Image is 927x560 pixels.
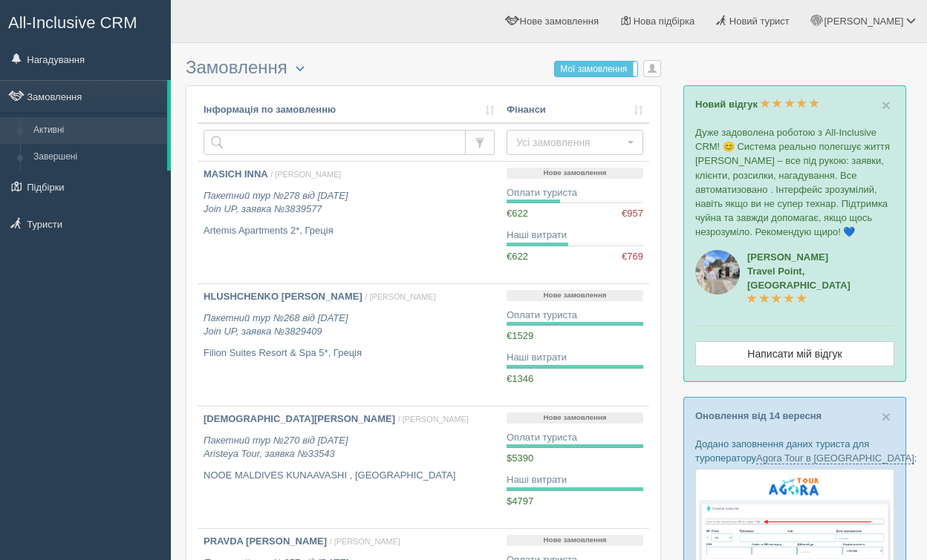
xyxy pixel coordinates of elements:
[634,16,695,27] span: Нова підбірка
[507,168,643,179] p: Нове замовлення
[204,291,362,302] b: HLUSHCHENKO [PERSON_NAME]
[270,170,341,179] span: / [PERSON_NAME]
[507,186,643,200] div: Оплати туриста
[1,1,170,42] a: All-Inclusive CRM
[204,190,348,215] i: Пакетний тур №278 від [DATE] Join UP, заявка №3839577
[507,373,533,384] span: €1346
[507,431,643,445] div: Оплати туриста
[204,168,268,179] b: MASICH INNA
[882,97,891,113] button: Close
[507,208,528,219] span: €622
[204,103,495,117] a: Інформація по замовленню
[622,207,643,221] span: €957
[204,469,495,483] p: NOOE MALDIVES KUNAAVASHI , [GEOGRAPHIC_DATA]
[204,536,327,547] b: PRAVDA [PERSON_NAME]
[204,224,495,238] p: Artemis Apartments 2*, Греція
[204,413,395,424] b: [DEMOGRAPHIC_DATA][PERSON_NAME]
[204,346,495,360] p: Filion Suites Resort & Spa 5*, Греція
[695,437,894,465] p: Додано заповнення даних туриста для туроператору :
[756,452,914,464] a: Agora Tour в [GEOGRAPHIC_DATA]
[507,290,643,301] p: Нове замовлення
[507,309,643,323] div: Оплати туриста
[27,144,167,171] a: Завершені
[204,130,466,155] input: Пошук за номером замовлення, ПІБ або паспортом туриста
[507,535,643,546] p: Нове замовлення
[507,103,643,117] a: Фінанси
[198,284,501,406] a: HLUSHCHENKO [PERSON_NAME] / [PERSON_NAME] Пакетний тур №268 від [DATE]Join UP, заявка №3829409 Fi...
[520,16,599,27] span: Нове замовлення
[555,62,637,76] label: Мої замовлення
[747,251,850,305] a: [PERSON_NAME]Travel Point, [GEOGRAPHIC_DATA]
[365,292,435,301] span: / [PERSON_NAME]
[330,537,400,546] span: / [PERSON_NAME]
[27,117,167,144] a: Активні
[695,410,822,421] a: Оновлення від 14 вересня
[507,330,533,341] span: €1529
[695,99,819,110] a: Новий відгук
[729,16,790,27] span: Новий турист
[186,58,661,78] h3: Замовлення
[198,406,501,528] a: [DEMOGRAPHIC_DATA][PERSON_NAME] / [PERSON_NAME] Пакетний тур №270 від [DATE]Aristeya Tour, заявка...
[204,435,348,460] i: Пакетний тур №270 від [DATE] Aristeya Tour, заявка №33543
[507,228,643,243] div: Наші витрати
[8,13,137,32] span: All-Inclusive CRM
[204,312,348,337] i: Пакетний тур №268 від [DATE] Join UP, заявка №3829409
[695,341,894,366] a: Написати мій відгук
[507,473,643,487] div: Наші витрати
[882,96,891,113] span: ×
[882,409,891,424] button: Close
[507,495,533,507] span: $4797
[507,412,643,424] p: Нове замовлення
[516,135,624,150] span: Усі замовлення
[398,415,469,424] span: / [PERSON_NAME]
[507,251,528,262] span: €622
[507,452,533,464] span: $5390
[507,351,643,365] div: Наші витрати
[198,162,501,283] a: MASICH INNA / [PERSON_NAME] Пакетний тур №278 від [DATE]Join UP, заявка №3839577 Artemis Apartmen...
[695,125,894,239] p: Дуже задоволена роботою з All-Inclusive CRM! 😊 Система реально полегшує життя [PERSON_NAME] – все...
[622,250,643,264] span: €769
[882,408,891,425] span: ×
[507,130,643,155] button: Усі замовлення
[824,16,903,27] span: [PERSON_NAME]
